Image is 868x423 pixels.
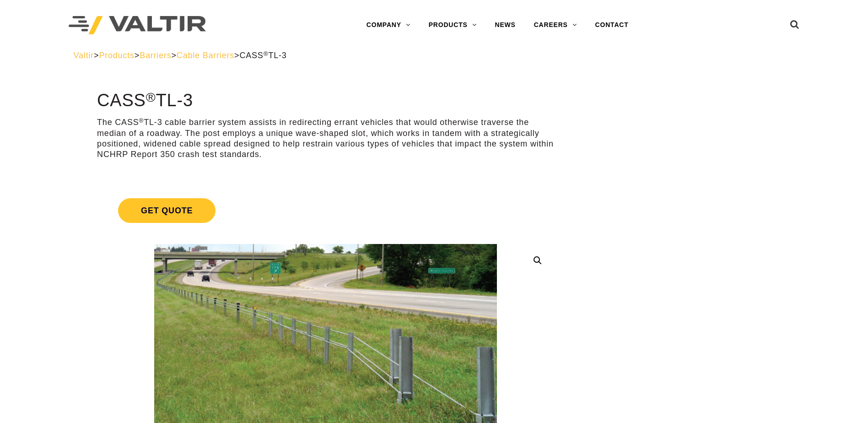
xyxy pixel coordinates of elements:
span: CASS TL-3 [239,51,286,60]
a: PRODUCTS [420,16,486,34]
a: NEWS [486,16,525,34]
p: The CASS TL-3 cable barrier system assists in redirecting errant vehicles that would otherwise tr... [97,117,554,160]
h1: CASS TL-3 [97,91,554,110]
sup: ® [146,90,156,104]
sup: ® [139,117,144,124]
a: Products [99,51,134,60]
a: Cable Barriers [177,51,234,60]
div: > > > > [74,50,795,61]
a: Barriers [140,51,171,60]
sup: ® [264,50,269,57]
img: Valtir [69,16,206,35]
span: Get Quote [118,198,216,223]
a: CONTACT [586,16,638,34]
a: CAREERS [525,16,586,34]
a: Get Quote [97,187,554,234]
a: COMPANY [357,16,420,34]
a: Valtir [74,51,94,60]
